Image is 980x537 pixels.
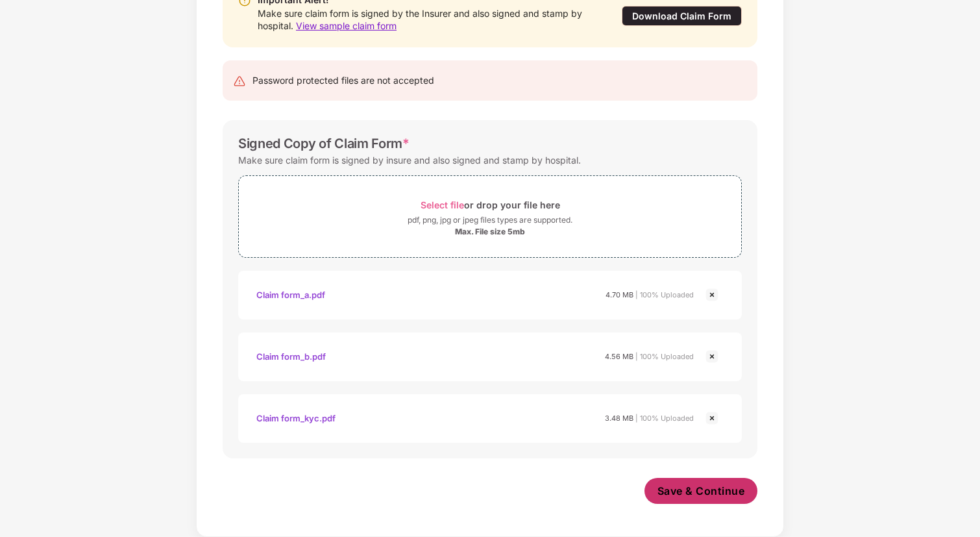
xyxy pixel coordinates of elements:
[606,290,633,299] span: 4.70 MB
[635,352,694,361] span: | 100% Uploaded
[296,20,397,31] span: View sample claim form
[238,136,410,151] div: Signed Copy of Claim Form
[233,75,246,88] img: svg+xml;base64,PHN2ZyB4bWxucz0iaHR0cDovL3d3dy53My5vcmcvMjAwMC9zdmciIHdpZHRoPSIyNCIgaGVpZ2h0PSIyNC...
[644,478,758,504] button: Save & Continue
[239,186,741,247] span: Select fileor drop your file herepdf, png, jpg or jpeg files types are supported.Max. File size 5mb
[238,151,581,169] div: Make sure claim form is signed by insure and also signed and stamp by hospital.
[256,407,336,429] div: Claim form_kyc.pdf
[657,484,745,498] span: Save & Continue
[252,73,434,88] div: Password protected files are not accepted
[258,7,595,32] div: Make sure claim form is signed by the Insurer and also signed and stamp by hospital.
[635,414,694,423] span: | 100% Uploaded
[421,199,464,210] span: Select file
[622,6,742,26] div: Download Claim Form
[421,196,560,214] div: or drop your file here
[635,290,694,299] span: | 100% Uploaded
[256,284,325,306] div: Claim form_a.pdf
[408,214,572,227] div: pdf, png, jpg or jpeg files types are supported.
[605,352,633,361] span: 4.56 MB
[455,227,525,237] div: Max. File size 5mb
[605,414,633,423] span: 3.48 MB
[704,410,720,426] img: svg+xml;base64,PHN2ZyBpZD0iQ3Jvc3MtMjR4MjQiIHhtbG5zPSJodHRwOi8vd3d3LnczLm9yZy8yMDAwL3N2ZyIgd2lkdG...
[256,345,326,368] div: Claim form_b.pdf
[704,287,720,303] img: svg+xml;base64,PHN2ZyBpZD0iQ3Jvc3MtMjR4MjQiIHhtbG5zPSJodHRwOi8vd3d3LnczLm9yZy8yMDAwL3N2ZyIgd2lkdG...
[704,349,720,364] img: svg+xml;base64,PHN2ZyBpZD0iQ3Jvc3MtMjR4MjQiIHhtbG5zPSJodHRwOi8vd3d3LnczLm9yZy8yMDAwL3N2ZyIgd2lkdG...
